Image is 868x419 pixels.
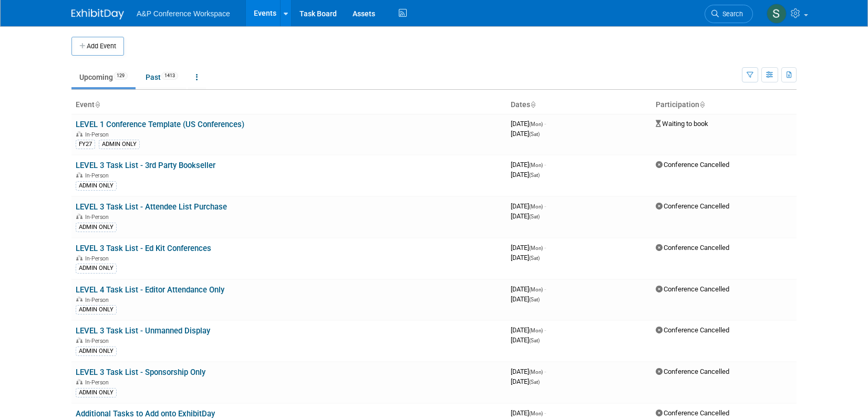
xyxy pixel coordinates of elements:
span: 129 [113,72,128,80]
span: (Sat) [529,214,540,219]
span: [DATE] [511,161,546,169]
img: ExhibitDay [71,9,124,19]
span: - [544,120,546,128]
span: In-Person [85,255,112,262]
span: Conference Cancelled [656,244,729,252]
span: - [544,409,546,417]
span: 1413 [161,72,178,80]
span: (Sat) [529,297,540,302]
span: (Sat) [529,172,540,178]
span: (Mon) [529,245,543,251]
img: In-Person Event [76,255,82,260]
span: In-Person [85,214,112,221]
th: Event [71,96,507,114]
span: [DATE] [511,295,540,303]
span: - [544,326,546,334]
a: Sort by Event Name [95,100,100,109]
span: Conference Cancelled [656,409,729,417]
a: LEVEL 4 Task List - Editor Attendance Only [76,285,224,295]
span: Conference Cancelled [656,202,729,210]
span: In-Person [85,131,112,138]
div: ADMIN ONLY [99,140,140,149]
a: LEVEL 3 Task List - Attendee List Purchase [76,202,227,212]
a: LEVEL 3 Task List - Ed Kit Conferences [76,244,211,253]
span: - [544,244,546,252]
span: - [544,202,546,210]
span: [DATE] [511,212,540,220]
span: (Mon) [529,411,543,416]
a: LEVEL 3 Task List - Sponsorship Only [76,368,205,377]
a: LEVEL 1 Conference Template (US Conferences) [76,120,244,129]
span: (Mon) [529,328,543,333]
span: [DATE] [511,336,540,344]
a: Sort by Start Date [530,100,535,109]
span: (Sat) [529,255,540,261]
span: [DATE] [511,409,546,417]
span: Conference Cancelled [656,326,729,334]
span: In-Person [85,338,112,344]
th: Dates [507,96,652,114]
a: Search [705,5,753,23]
a: LEVEL 3 Task List - Unmanned Display [76,326,210,336]
span: [DATE] [511,378,540,385]
div: ADMIN ONLY [76,264,117,273]
span: (Sat) [529,131,540,137]
span: - [544,161,546,169]
a: Past1413 [138,67,186,87]
span: [DATE] [511,244,546,252]
div: ADMIN ONLY [76,305,117,315]
img: In-Person Event [76,379,82,384]
span: Waiting to book [656,120,708,128]
img: Sophia Hettler [767,4,787,24]
a: Sort by Participation Type [699,100,705,109]
span: [DATE] [511,171,540,179]
img: In-Person Event [76,172,82,177]
span: In-Person [85,379,112,386]
span: [DATE] [511,285,546,293]
span: (Mon) [529,204,543,209]
img: In-Person Event [76,214,82,219]
span: (Mon) [529,121,543,127]
span: (Sat) [529,338,540,343]
span: In-Person [85,172,112,179]
span: (Sat) [529,379,540,385]
span: - [544,368,546,375]
span: Conference Cancelled [656,285,729,293]
span: (Mon) [529,162,543,168]
span: [DATE] [511,254,540,261]
span: (Mon) [529,369,543,375]
button: Add Event [71,37,124,56]
span: [DATE] [511,202,546,210]
div: ADMIN ONLY [76,347,117,356]
a: Upcoming129 [71,67,136,87]
div: FY27 [76,140,95,149]
div: ADMIN ONLY [76,181,117,191]
span: Search [719,10,743,18]
span: [DATE] [511,130,540,138]
span: - [544,285,546,293]
img: In-Person Event [76,297,82,302]
span: [DATE] [511,326,546,334]
th: Participation [652,96,797,114]
img: In-Person Event [76,338,82,343]
span: Conference Cancelled [656,161,729,169]
span: [DATE] [511,120,546,128]
a: LEVEL 3 Task List - 3rd Party Bookseller [76,161,215,170]
span: (Mon) [529,287,543,292]
div: ADMIN ONLY [76,223,117,232]
a: Additional Tasks to Add onto ExhibitDay [76,409,215,418]
span: A&P Conference Workspace [137,9,230,18]
span: Conference Cancelled [656,368,729,375]
span: [DATE] [511,368,546,375]
img: In-Person Event [76,131,82,137]
span: In-Person [85,297,112,303]
div: ADMIN ONLY [76,388,117,397]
